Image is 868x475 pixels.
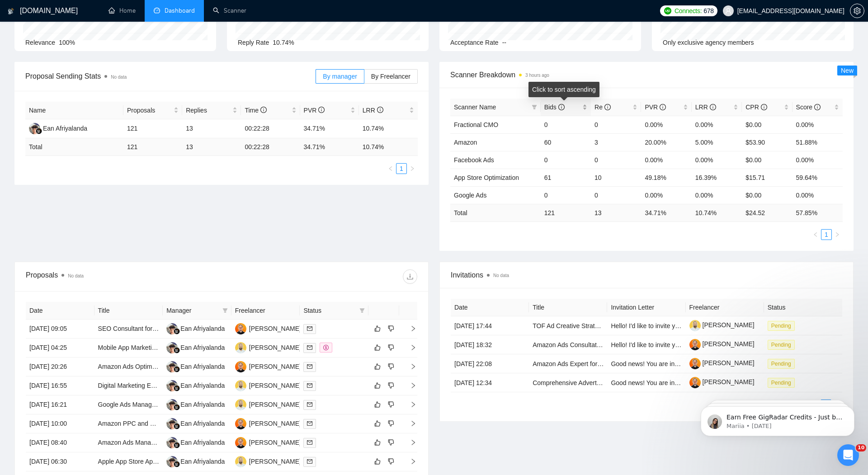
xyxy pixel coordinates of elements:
td: $53.90 [742,133,792,151]
td: 0.00% [793,116,843,133]
span: 10 [856,444,866,451]
p: Earn Free GigRadar Credits - Just by Sharing Your Story! 💬 Want more credits for sending proposal... [39,26,156,35]
img: EA [166,437,178,448]
th: Invitation Letter [607,299,685,316]
img: c1FsMtjT7JW5GOZaLTXjhB2AJTNAMOogtjyTzHllroai8o8aPR7-elY9afEzl60I9x [689,320,701,331]
li: 1 [821,229,832,240]
a: EAEan Afriyalanda [29,124,87,132]
img: logo [8,4,14,19]
div: [PERSON_NAME] [249,362,301,372]
td: 10.74 % [692,204,742,221]
span: mail [307,421,312,426]
div: [PERSON_NAME] [249,456,301,466]
button: like [372,456,383,467]
img: gigradar-bm.png [174,442,180,448]
td: Amazon Ads Optimization Specialist Needed [94,357,163,376]
span: right [410,166,415,171]
td: 59.64% [793,169,843,186]
th: Date [451,299,529,316]
td: 3 [591,133,641,151]
span: PVR [645,103,666,111]
img: EA [29,123,40,134]
th: Name [25,102,123,119]
th: Date [26,302,94,320]
img: EA [166,361,178,372]
td: 0.00% [793,151,843,169]
td: $0.00 [742,116,792,133]
td: Digital Marketing Expert Needed for Ticketing Platform Scalability [94,376,163,395]
button: like [372,323,383,334]
li: Next Page [407,163,418,174]
span: like [374,401,381,408]
span: New [841,67,854,74]
span: mail [307,383,312,388]
button: left [385,163,396,174]
img: D [235,456,246,467]
div: [PERSON_NAME] [249,419,301,428]
span: Pending [768,321,795,331]
span: filter [221,304,230,317]
th: Freelancer [686,299,764,316]
span: right [403,325,416,332]
span: Proposal Sending Stats [25,71,316,82]
span: By manager [323,73,357,80]
button: dislike [386,437,396,448]
a: AU[PERSON_NAME] [235,438,301,446]
span: 100% [59,39,75,46]
span: No data [68,273,84,278]
img: gigradar-bm.png [174,347,180,353]
span: left [388,166,393,171]
td: 34.71 % [300,138,359,156]
th: Manager [163,302,231,320]
td: 51.88% [793,133,843,151]
a: AU[PERSON_NAME] [235,325,301,332]
a: Fractional CMO [454,121,498,128]
div: [PERSON_NAME] [249,400,301,409]
td: Amazon Ads Expert for North America & Europe Campaign Optimization [529,354,607,373]
span: 678 [703,6,713,16]
a: EAEan Afriyalanda [166,419,225,427]
td: 0 [541,116,591,133]
a: Pending [768,341,798,348]
a: searchScanner [213,7,246,14]
td: 10 [591,169,641,186]
a: Pending [768,379,798,386]
td: 0 [591,116,641,133]
td: [DATE] 12:34 [451,373,529,392]
td: 60 [541,133,591,151]
td: 13 [182,119,241,138]
img: gigradar-bm.png [174,366,180,372]
img: EA [166,323,178,334]
span: dislike [388,382,394,389]
span: Dashboard [165,7,195,14]
a: EAEan Afriyalanda [166,438,225,446]
span: Connects: [675,6,702,16]
td: 00:22:28 [241,138,300,156]
th: Title [94,302,163,320]
a: Digital Marketing Expert Needed for Ticketing Platform Scalability [98,382,281,389]
span: like [374,382,381,389]
td: 121 [541,204,591,221]
span: Acceptance Rate [450,39,499,46]
span: dislike [388,344,394,351]
span: info-circle [710,104,716,110]
td: 34.71 % [641,204,691,221]
td: [DATE] 09:05 [26,320,94,339]
span: mail [307,440,312,445]
span: dislike [388,458,394,465]
a: Amazon PPC and Listing Optimization Specialist Needed [98,420,258,427]
span: info-circle [814,104,821,110]
td: 0 [591,186,641,204]
a: AU[PERSON_NAME] [235,362,301,370]
span: Status [303,306,356,315]
span: mail [307,402,312,407]
div: [PERSON_NAME] [249,343,301,353]
td: $15.71 [742,169,792,186]
span: mail [307,326,312,331]
span: info-circle [318,107,325,113]
div: [PERSON_NAME] [249,437,301,447]
img: EA [166,456,178,467]
td: 0 [591,151,641,169]
span: info-circle [260,107,267,113]
a: Amazon Ads Expert for [GEOGRAPHIC_DATA] & Europe Campaign Optimization [533,360,760,367]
